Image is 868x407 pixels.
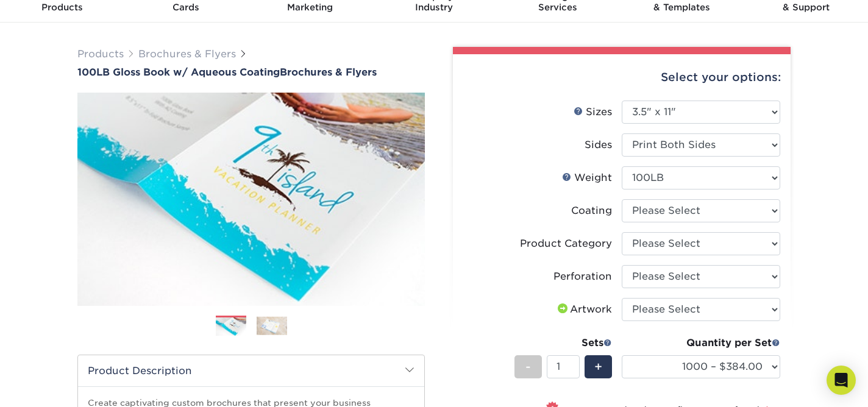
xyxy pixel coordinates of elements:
div: Select your options: [463,54,781,101]
span: 100LB Gloss Book w/ Aqueous Coating [77,66,280,78]
h1: Brochures & Flyers [77,66,425,78]
div: Coating [571,203,612,218]
a: 100LB Gloss Book w/ Aqueous CoatingBrochures & Flyers [77,66,425,78]
a: Brochures & Flyers [138,48,236,60]
h2: Product Description [78,355,424,386]
img: Brochures & Flyers 01 [216,316,246,338]
span: - [525,358,531,376]
div: Artwork [555,302,612,317]
div: Sets [514,336,612,350]
div: Weight [562,171,612,185]
span: + [594,358,602,376]
div: Perforation [553,269,612,284]
img: 100LB Gloss Book<br/>w/ Aqueous Coating 01 [77,79,425,319]
div: Sizes [574,105,612,119]
div: Sides [585,138,612,152]
a: Products [77,48,124,60]
div: Product Category [520,236,612,251]
div: Open Intercom Messenger [827,366,856,395]
img: Brochures & Flyers 02 [257,316,287,335]
div: Quantity per Set [622,336,780,350]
